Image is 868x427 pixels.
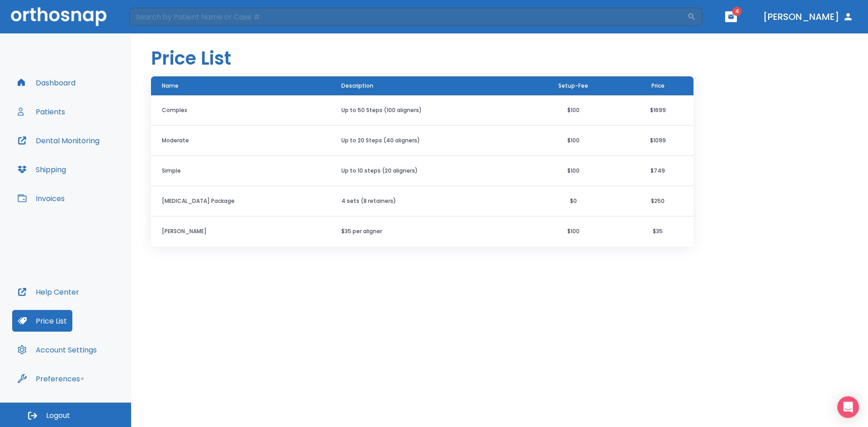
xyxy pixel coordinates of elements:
[151,126,330,156] th: Moderate
[622,76,693,96] th: Price
[524,216,622,247] td: $100
[330,95,524,126] td: Up to 50 Steps (100 aligners)
[151,76,693,247] table: price table
[524,156,622,186] td: $100
[12,130,105,151] button: Dental Monitoring
[12,72,81,94] button: Dashboard
[78,375,86,383] div: Tooltip anchor
[151,216,330,247] th: [PERSON_NAME]
[12,159,71,180] button: Shipping
[11,7,107,26] img: Orthosnap
[151,45,231,72] h1: Price List
[330,156,524,186] td: Up to 10 steps (20 aligners)
[524,95,622,126] td: $100
[524,186,622,216] td: $0
[151,76,330,96] th: Name
[12,310,72,332] button: Price List
[622,95,693,126] td: $1699
[732,7,742,16] span: 4
[12,281,85,303] button: Help Center
[622,156,693,186] td: $749
[330,186,524,216] td: 4 sets (8 retainers)
[12,101,71,122] button: Patients
[46,411,70,421] span: Logout
[759,9,857,25] button: [PERSON_NAME]
[12,188,70,209] button: Invoices
[330,76,524,96] th: Description
[622,216,693,247] td: $35
[151,186,330,216] th: [MEDICAL_DATA] Package
[129,8,687,26] input: Search by Patient Name or Case #
[151,156,330,186] th: Simple
[330,216,524,247] td: $35 per aligner
[837,396,859,418] div: Open Intercom Messenger
[12,339,102,361] button: Account Settings
[622,186,693,216] td: $250
[524,76,622,96] th: Setup-Fee
[330,126,524,156] td: Up to 20 Steps (40 aligners)
[12,368,85,389] button: Preferences
[524,126,622,156] td: $100
[151,95,330,126] th: Complex
[622,126,693,156] td: $1099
